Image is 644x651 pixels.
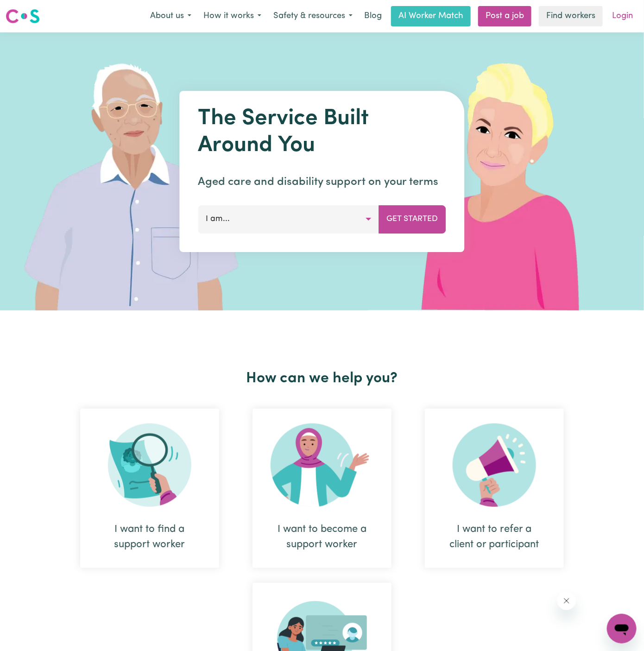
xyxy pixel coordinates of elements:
[607,614,637,644] iframe: Button to launch messaging window
[198,174,446,190] p: Aged care and disability support on your terms
[275,522,369,552] div: I want to become a support worker
[271,423,373,507] img: Become Worker
[253,409,391,568] div: I want to become a support worker
[63,370,581,387] h2: How can we help you?
[6,8,40,25] img: Careseekers logo
[6,6,40,27] a: Careseekers logo
[539,6,603,26] a: Find workers
[197,6,267,26] button: How it works
[359,6,387,26] a: Blog
[198,106,446,159] h1: The Service Built Around You
[478,6,531,26] a: Post a job
[198,205,379,233] button: I am...
[144,6,197,26] button: About us
[606,6,638,26] a: Login
[379,205,446,233] button: Get Started
[425,409,564,568] div: I want to refer a client or participant
[447,522,542,552] div: I want to refer a client or participant
[453,423,536,507] img: Refer
[391,6,471,26] a: AI Worker Match
[80,409,219,568] div: I want to find a support worker
[267,6,359,26] button: Safety & resources
[108,423,191,507] img: Search
[102,522,197,552] div: I want to find a support worker
[6,6,56,14] span: Need any help?
[557,592,576,610] iframe: Close message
